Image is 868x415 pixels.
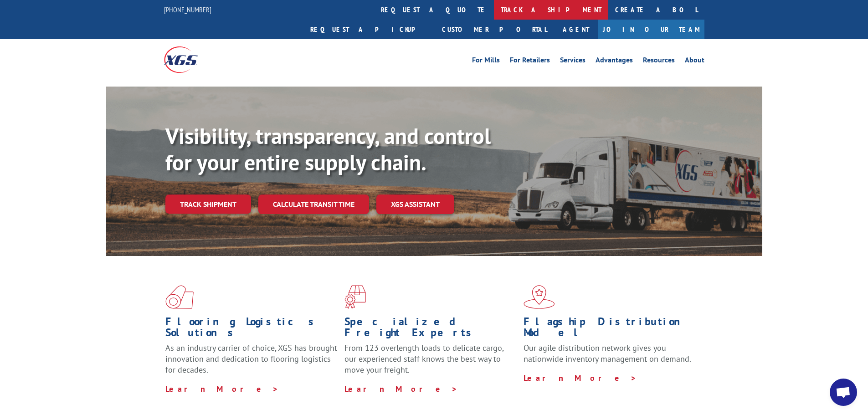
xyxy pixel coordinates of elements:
h1: Specialized Freight Experts [344,316,517,343]
a: For Retailers [510,56,550,67]
a: Services [560,56,586,67]
a: Track shipment [165,195,251,214]
span: Our agile distribution network gives you nationwide inventory management on demand. [524,343,691,364]
span: As an industry carrier of choice, XGS has brought innovation and dedication to flooring logistics... [165,343,337,375]
img: xgs-icon-focused-on-flooring-red [344,285,366,309]
a: Calculate transit time [258,195,369,214]
a: Learn More > [524,373,637,383]
img: xgs-icon-flagship-distribution-model-red [524,285,555,309]
div: Open chat [830,379,857,406]
a: Learn More > [344,384,458,394]
a: Advantages [596,56,633,67]
a: Join Our Team [598,20,704,39]
h1: Flooring Logistics Solutions [165,316,338,343]
a: For Mills [472,56,500,67]
a: About [685,56,704,67]
a: Customer Portal [435,20,554,39]
img: xgs-icon-total-supply-chain-intelligence-red [165,285,194,309]
a: XGS ASSISTANT [376,195,454,214]
a: Agent [554,20,598,39]
a: [PHONE_NUMBER] [164,5,211,14]
a: Resources [643,56,675,67]
b: Visibility, transparency, and control for your entire supply chain. [165,122,491,176]
a: Request a pickup [303,20,435,39]
h1: Flagship Distribution Model [524,316,696,343]
p: From 123 overlength loads to delicate cargo, our experienced staff knows the best way to move you... [344,343,517,383]
a: Learn More > [165,384,279,394]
